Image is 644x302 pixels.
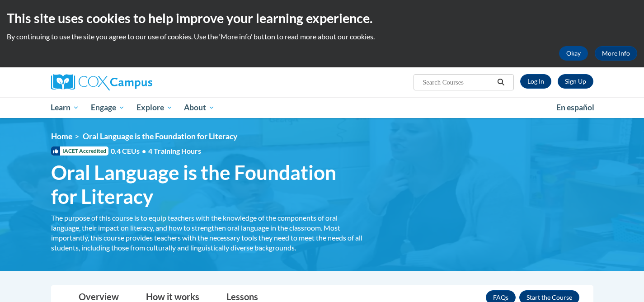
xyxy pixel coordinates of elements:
[520,74,551,89] a: Log In
[494,77,508,88] button: Search
[38,97,607,118] div: Main menu
[51,213,363,253] div: The purpose of this course is to equip teachers with the knowledge of the components of oral lang...
[51,146,108,156] span: IACET Accredited
[111,146,201,156] span: 0.4 CEUs
[136,102,173,113] span: Explore
[422,77,494,88] input: Search Courses
[595,46,637,61] a: More Info
[556,103,594,112] span: En español
[51,102,79,113] span: Learn
[148,146,201,155] span: 4 Training Hours
[51,74,152,90] img: Cox Campus
[7,9,637,27] h2: This site uses cookies to help improve your learning experience.
[85,97,131,118] a: Engage
[51,160,363,208] span: Oral Language is the Foundation for Literacy
[131,97,179,118] a: Explore
[83,132,237,141] span: Oral Language is the Foundation for Literacy
[91,102,125,113] span: Engage
[51,74,223,90] a: Cox Campus
[142,146,146,155] span: •
[45,97,85,118] a: Learn
[7,32,637,42] p: By continuing to use the site you agree to our use of cookies. Use the ‘More info’ button to read...
[550,98,600,117] a: En español
[178,97,221,118] a: About
[184,102,215,113] span: About
[51,132,72,141] a: Home
[558,74,593,89] a: Register
[559,46,588,61] button: Okay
